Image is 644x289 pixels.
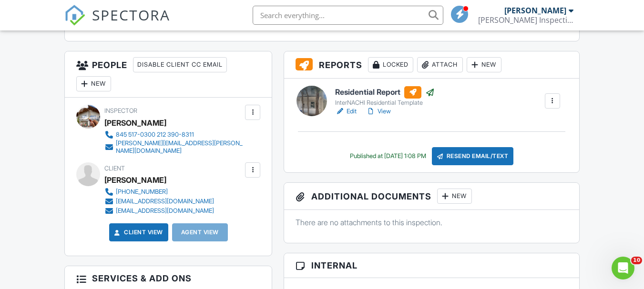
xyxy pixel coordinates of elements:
[116,198,214,205] div: [EMAIL_ADDRESS][DOMAIN_NAME]
[104,107,137,114] span: Inspector
[612,257,634,279] iframe: Intercom live chat
[76,76,111,91] div: New
[366,107,391,116] a: View
[104,165,125,172] span: Client
[284,253,579,278] h3: Internal
[335,86,435,99] h6: Residential Report
[335,107,357,116] a: Edit
[253,6,443,25] input: Search everything...
[104,206,214,216] a: [EMAIL_ADDRESS][DOMAIN_NAME]
[64,5,85,26] img: The Best Home Inspection Software - Spectora
[368,57,413,72] div: Locked
[104,140,243,155] a: [PERSON_NAME][EMAIL_ADDRESS][PERSON_NAME][DOMAIN_NAME]
[335,99,435,107] div: InterNACHI Residential Template
[350,152,426,160] div: Published at [DATE] 1:08 PM
[104,187,214,197] a: [PHONE_NUMBER]
[65,51,272,98] h3: People
[284,51,579,79] h3: Reports
[116,131,194,139] div: 845 517-0300 212 390-8311
[64,13,170,33] a: SPECTORA
[116,207,214,215] div: [EMAIL_ADDRESS][DOMAIN_NAME]
[133,57,227,72] div: Disable Client CC Email
[104,116,166,130] div: [PERSON_NAME]
[284,183,579,210] h3: Additional Documents
[104,197,214,206] a: [EMAIL_ADDRESS][DOMAIN_NAME]
[296,217,567,228] p: There are no attachments to this inspection.
[116,188,168,196] div: [PHONE_NUMBER]
[478,15,573,25] div: Lenny Rose Inspections LLC
[417,57,463,72] div: Attach
[631,257,642,264] span: 10
[104,130,243,140] a: 845 517-0300 212 390-8311
[504,6,566,15] div: [PERSON_NAME]
[112,228,163,237] a: Client View
[432,147,514,165] div: Resend Email/Text
[335,86,435,107] a: Residential Report InterNACHI Residential Template
[437,189,472,204] div: New
[92,5,170,25] span: SPECTORA
[116,140,243,155] div: [PERSON_NAME][EMAIL_ADDRESS][PERSON_NAME][DOMAIN_NAME]
[104,173,166,187] div: [PERSON_NAME]
[467,57,501,72] div: New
